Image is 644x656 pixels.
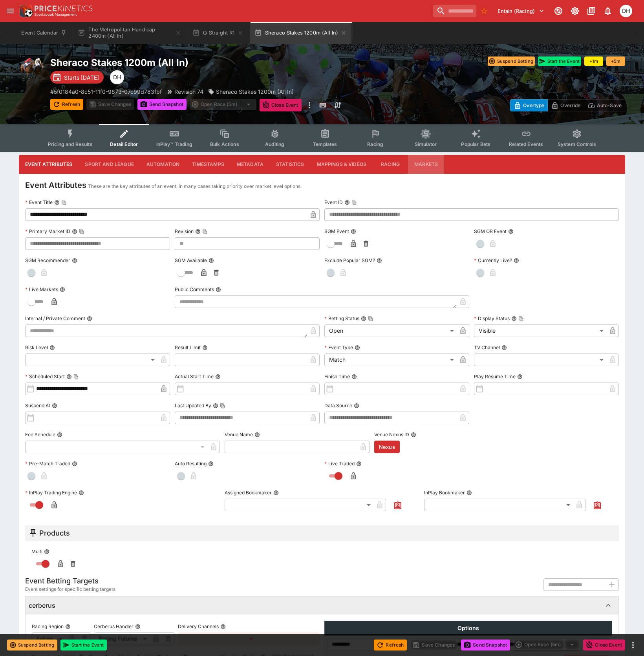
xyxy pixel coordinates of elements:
button: Delivery Channels [220,624,226,629]
div: Visible [474,324,606,337]
button: InPlay Trading Engine [79,490,84,496]
p: Cerberus Handler [94,623,134,630]
p: Starts [DATE] [64,73,99,82]
p: Actual Start Time [175,373,214,380]
button: Event Type [355,345,360,350]
button: Toggle light/dark mode [568,4,582,18]
button: No Bookmarks [478,5,490,17]
button: more [305,99,314,111]
div: Daniel Hooper [620,5,632,17]
button: Send Snapshot [461,640,510,651]
button: Scheduled StartCopy To Clipboard [66,374,72,379]
div: Start From [510,99,625,111]
p: Public Comments [175,286,214,293]
button: Event Calendar [16,22,71,44]
p: SGM OR Event [474,228,507,235]
button: Cerberus Handler [135,624,141,629]
p: InPlay Trading Engine [25,489,77,496]
button: Assigned Bookmaker [273,490,279,496]
button: Refresh [50,99,83,110]
button: Finish Time [351,374,357,379]
button: Timestamps [186,155,231,174]
button: Live Traded [356,461,362,466]
button: Assign to Me [391,499,405,513]
button: Start the Event [60,640,107,651]
button: Override [547,99,584,111]
h5: Event Betting Targets [25,576,115,585]
p: Assigned Bookmaker [225,489,272,496]
button: Suspend Betting [7,640,57,651]
button: Copy To Clipboard [368,316,373,321]
button: Play Resume Time [517,374,523,379]
button: Sport and League [79,155,140,174]
p: These are the key attributes of an event, in many cases taking priority over market level options. [88,182,302,190]
div: split button [190,99,256,110]
button: Result Limit [202,345,208,350]
p: SGM Recommender [25,257,70,264]
p: Display Status [474,315,510,322]
p: Play Resume Time [474,373,516,380]
span: Detail Editor [110,141,138,147]
button: Automation [140,155,186,174]
span: Event settings for specific betting targets [25,585,115,593]
p: Multi [31,548,42,555]
span: Related Events [509,141,543,147]
button: Send Snapshot [137,99,187,110]
button: Copy To Clipboard [518,316,524,321]
p: Fee Schedule [25,431,55,438]
button: Auto-Save [584,99,625,111]
h2: Copy To Clipboard [50,56,338,69]
button: Risk Level [49,345,55,350]
span: Bulk Actions [210,141,239,147]
span: Simulator [415,141,437,147]
button: Daniel Hooper [617,2,635,20]
button: +5m [606,56,625,66]
span: Templates [313,141,337,147]
p: Racing Region [32,623,64,630]
button: Event IDCopy To Clipboard [344,200,350,205]
button: Statistics [270,155,311,174]
span: Auditing [265,141,284,147]
button: Overtype [510,99,548,111]
button: Close Event [260,99,302,111]
p: Internal / Private Comment [25,315,85,322]
button: Currently Live? [514,258,519,263]
p: Pre-Match Traded [25,460,70,467]
p: Exclude Popular SGM? [324,257,375,264]
p: Event Type [324,344,353,351]
button: Racing [373,155,408,174]
button: The Metropolitan Handicap 2400m (All In) [73,22,186,44]
p: Scheduled Start [25,373,65,380]
button: Nexus [374,441,400,453]
button: +1m [584,56,603,66]
p: Delivery Channels [178,623,219,630]
p: Revision [175,228,194,235]
div: Event type filters [42,124,602,152]
span: Racing [367,141,383,147]
button: Venue Nexus ID [411,432,416,437]
p: SGM Available [175,257,207,264]
button: Q Straight R1 [188,22,248,44]
button: Venue Name [254,432,260,437]
p: Override [560,101,580,109]
p: Result Limit [175,344,201,351]
button: SGM Available [209,258,214,263]
button: Actual Start Time [215,374,221,379]
button: TV Channel [501,345,507,350]
button: Copy To Clipboard [220,403,225,408]
p: Finish Time [324,373,350,380]
p: Live Traded [324,460,355,467]
button: Last Updated ByCopy To Clipboard [213,403,218,408]
button: Fee Schedule [57,432,62,437]
p: Risk Level [25,344,48,351]
div: Open [324,324,457,337]
button: Racing Region [65,624,71,629]
button: Start the Event [538,56,581,66]
button: Copy To Clipboard [61,200,67,205]
button: Sheraco Stakes 1200m (All In) [250,22,352,44]
button: Copy To Clipboard [79,229,84,234]
button: open drawer [3,4,17,18]
button: SGM OR Event [508,229,514,234]
button: Auto Resulting [208,461,214,466]
p: Copy To Clipboard [50,87,162,96]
